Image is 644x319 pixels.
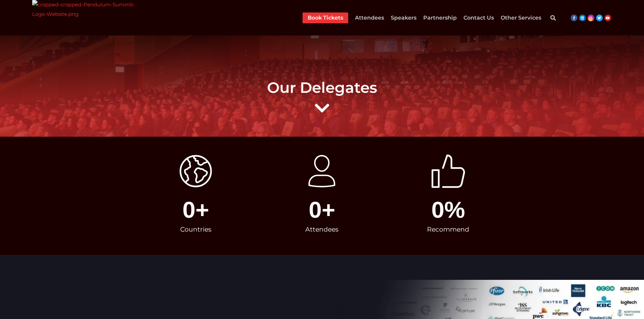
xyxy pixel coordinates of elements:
div: Search [546,11,560,25]
span: 0 [183,198,195,221]
a: Contact Us [463,12,494,23]
div: Recommend [388,221,508,238]
span: + [195,198,256,221]
div: Attendees [262,221,382,238]
a: Attendees [355,12,384,23]
a: Partnership [423,12,457,23]
div: Countries [136,221,256,238]
span: + [322,198,382,221]
a: Book Tickets [308,12,343,23]
span: 0 [309,198,321,221]
a: Speakers [391,12,416,23]
span: % [444,198,508,221]
a: Other Services [501,12,541,23]
span: 0 [431,198,444,221]
nav: Menu [303,12,541,23]
h1: Our Delegates [133,79,511,97]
